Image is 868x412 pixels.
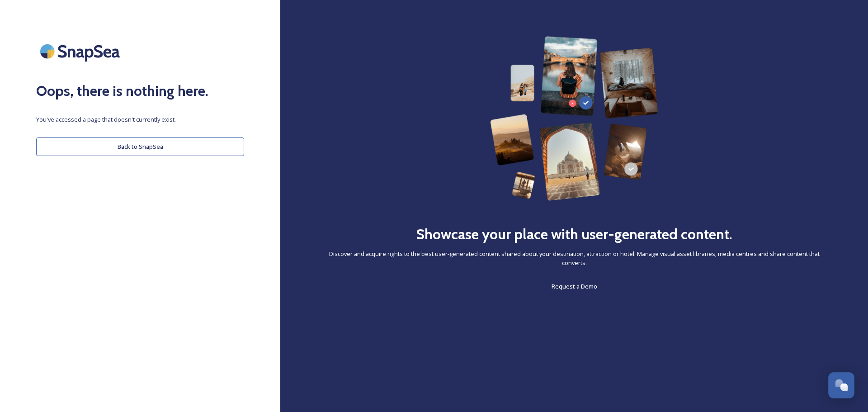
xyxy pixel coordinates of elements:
[36,36,127,66] img: SnapSea Logo
[36,80,244,102] h2: Oops, there is nothing here.
[828,372,854,398] button: Open Chat
[490,36,658,201] img: 63b42ca75bacad526042e722_Group%20154-p-800.png
[36,137,244,156] button: Back to SnapSea
[36,115,244,124] span: You've accessed a page that doesn't currently exist.
[552,282,597,290] span: Request a Demo
[416,223,732,245] h2: Showcase your place with user-generated content.
[316,250,832,267] span: Discover and acquire rights to the best user-generated content shared about your destination, att...
[552,281,597,292] a: Request a Demo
